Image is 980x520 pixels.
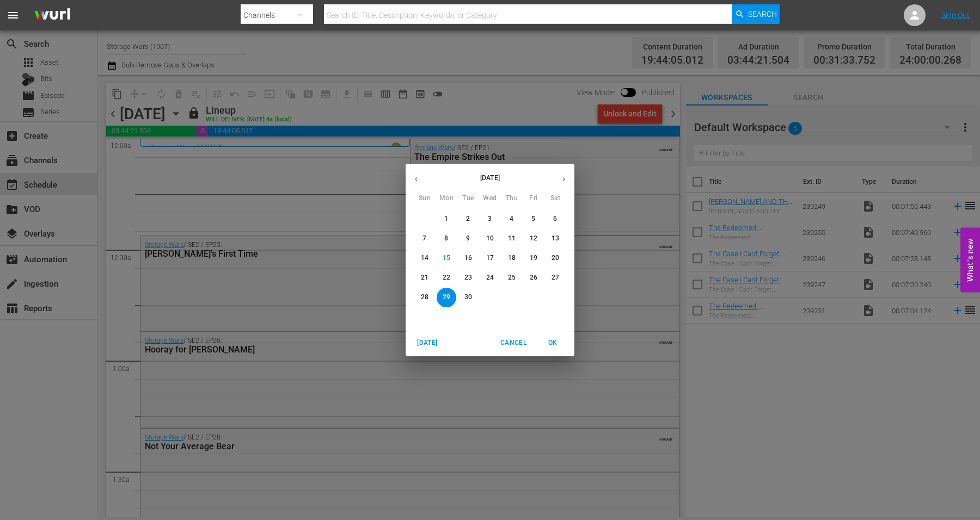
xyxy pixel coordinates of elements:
[502,193,522,204] span: Thu
[502,229,522,249] button: 11
[458,249,478,268] button: 16
[530,273,537,282] p: 26
[748,4,777,24] span: Search
[437,288,456,307] button: 29
[502,249,522,268] button: 18
[443,253,450,263] p: 15
[437,229,456,249] button: 8
[524,249,543,268] button: 19
[508,253,516,263] p: 18
[488,214,492,224] p: 3
[480,229,500,249] button: 10
[458,268,478,288] button: 23
[415,229,434,249] button: 7
[500,337,526,349] span: Cancel
[437,209,456,229] button: 1
[941,11,970,20] a: Sign Out
[464,253,472,263] p: 16
[524,209,543,229] button: 5
[535,334,570,352] button: OK
[508,273,516,282] p: 25
[437,268,456,288] button: 22
[26,3,78,28] img: ans4CAIJ8jUAAAAAAAAAAAAAAAAAAAAAAAAgQb4GAAAAAAAAAAAAAAAAAAAAAAAAJMjXAAAAAAAAAAAAAAAAAAAAAAAAgAT5G...
[7,9,20,22] span: menu
[524,193,543,204] span: Fri
[480,193,500,204] span: Wed
[960,228,980,293] button: Open Feedback Widget
[546,249,565,268] button: 20
[444,234,448,243] p: 8
[502,209,522,229] button: 4
[410,334,445,352] button: [DATE]
[421,273,428,282] p: 21
[458,193,478,204] span: Tue
[458,288,478,307] button: 30
[480,268,500,288] button: 24
[437,193,456,204] span: Mon
[415,288,434,307] button: 28
[530,234,537,243] p: 12
[443,273,450,282] p: 22
[530,253,537,263] p: 19
[524,229,543,249] button: 12
[422,234,426,243] p: 7
[546,193,565,204] span: Sat
[414,337,440,349] span: [DATE]
[531,214,535,224] p: 5
[437,249,456,268] button: 15
[421,253,428,263] p: 14
[415,249,434,268] button: 14
[486,273,494,282] p: 24
[486,234,494,243] p: 10
[552,234,559,243] p: 13
[546,229,565,249] button: 13
[486,253,494,263] p: 17
[546,209,565,229] button: 6
[552,253,559,263] p: 20
[464,273,472,282] p: 23
[502,268,522,288] button: 25
[546,268,565,288] button: 27
[480,249,500,268] button: 17
[508,234,516,243] p: 11
[553,214,557,224] p: 6
[421,293,428,302] p: 28
[443,293,450,302] p: 29
[458,209,478,229] button: 2
[444,214,448,224] p: 1
[415,193,434,204] span: Sun
[464,293,472,302] p: 30
[540,337,566,349] span: OK
[510,214,513,224] p: 4
[552,273,559,282] p: 27
[415,268,434,288] button: 21
[496,334,531,352] button: Cancel
[480,209,500,229] button: 3
[524,268,543,288] button: 26
[466,234,470,243] p: 9
[466,214,470,224] p: 2
[458,229,478,249] button: 9
[427,173,553,183] p: [DATE]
